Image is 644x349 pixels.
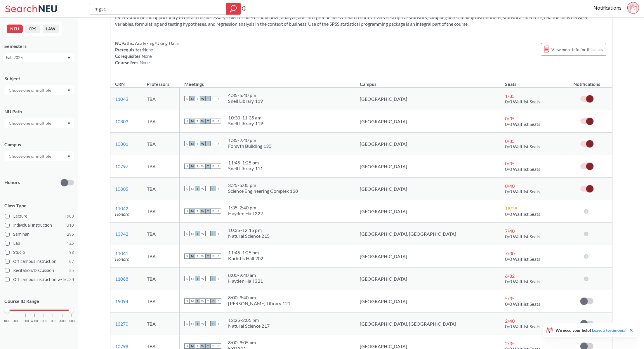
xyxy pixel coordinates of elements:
[355,110,500,133] td: [GEOGRAPHIC_DATA]
[115,14,607,27] section: Offers students an opportunity to obtain the necessary skills to collect, summarize, analyze, and...
[184,186,190,191] span: S
[59,320,66,323] span: 7000
[142,268,180,290] td: TBA
[184,96,190,101] span: S
[205,186,211,191] span: T
[6,153,55,160] input: Choose one or multiple
[200,119,205,124] span: W
[355,245,500,268] td: [GEOGRAPHIC_DATA]
[195,164,200,169] span: T
[4,53,74,62] div: Fall 2025Dropdown arrow
[4,202,74,209] span: Class Type
[228,323,270,329] div: Natural Science 217
[205,276,211,281] span: T
[228,205,263,211] div: 1:35 - 2:40 pm
[190,186,195,191] span: M
[190,253,195,259] span: M
[190,119,195,124] span: M
[355,200,500,223] td: [GEOGRAPHIC_DATA]
[69,267,74,274] span: 35
[505,206,517,211] span: 18 / 28
[190,276,195,281] span: M
[355,312,500,335] td: [GEOGRAPHIC_DATA], [GEOGRAPHIC_DATA]
[216,253,221,259] span: S
[195,209,200,214] span: T
[211,253,216,259] span: F
[69,249,74,256] span: 98
[190,321,195,326] span: M
[25,25,40,33] button: CPS
[200,186,205,191] span: W
[556,328,626,332] span: We need your help!
[505,183,515,189] span: 0 / 40
[226,3,241,15] div: magnifying glass
[67,89,70,92] svg: Dropdown arrow
[142,53,152,59] span: None
[67,240,74,246] span: 126
[228,301,290,306] div: [PERSON_NAME] Library 121
[180,75,355,88] th: Meetings
[505,324,540,329] span: 0/0 Waitlist Seats
[228,160,263,166] div: 11:45 - 1:25 pm
[115,40,179,66] div: NUPaths: Prerequisites: Corequisites: Course fees:
[593,5,622,11] a: Notifications
[505,161,515,166] span: 0 / 35
[216,321,221,326] span: S
[190,298,195,304] span: M
[49,320,56,323] span: 6000
[592,328,626,333] a: Leave a testimonial
[228,233,270,239] div: Natural Science 215
[190,141,195,146] span: M
[5,267,74,274] label: Recitation/Discussion
[216,164,221,169] span: S
[228,272,263,278] div: 8:00 - 9:40 am
[142,88,180,110] td: TBA
[4,298,74,305] p: Course ID Range
[142,245,180,268] td: TBA
[505,273,515,279] span: 6 / 32
[67,57,70,59] svg: Dropdown arrow
[69,258,74,265] span: 67
[134,41,179,46] span: Analyzing/Using Data
[505,228,515,234] span: 7 / 40
[505,301,540,307] span: 0/0 Waitlist Seats
[211,231,216,236] span: F
[211,96,216,101] span: F
[5,276,74,283] label: Off-campus instruction w/ lec
[115,343,128,349] a: 10798
[115,231,128,237] a: 13942
[67,222,74,228] span: 310
[211,343,216,349] span: F
[142,110,180,133] td: TBA
[4,118,74,128] div: Dropdown arrow
[22,320,29,323] span: 3000
[4,43,74,49] div: Semesters
[115,96,128,102] a: 11043
[4,320,11,323] span: 1000
[205,96,211,101] span: T
[355,75,500,88] th: Campus
[184,298,190,304] span: S
[4,151,74,161] div: Dropdown arrow
[5,221,74,229] label: Individual Instruction
[211,186,216,191] span: F
[205,231,211,236] span: T
[230,5,237,13] svg: magnifying glass
[355,268,500,290] td: [GEOGRAPHIC_DATA]
[216,209,221,214] span: S
[228,92,263,98] div: 4:35 - 5:40 pm
[228,166,263,171] div: Snell Library 111
[205,164,211,169] span: T
[13,320,20,323] span: 2000
[6,120,55,127] input: Choose one or multiple
[505,256,540,262] span: 0/0 Waitlist Seats
[505,166,540,172] span: 0/0 Waitlist Seats
[115,256,129,262] i: Honors
[4,85,74,95] div: Dropdown arrow
[500,75,562,88] th: Seats
[184,164,190,169] span: S
[505,189,540,194] span: 0/0 Waitlist Seats
[228,211,263,216] div: Hayden Hall 222
[7,25,23,33] button: NEU
[216,231,221,236] span: S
